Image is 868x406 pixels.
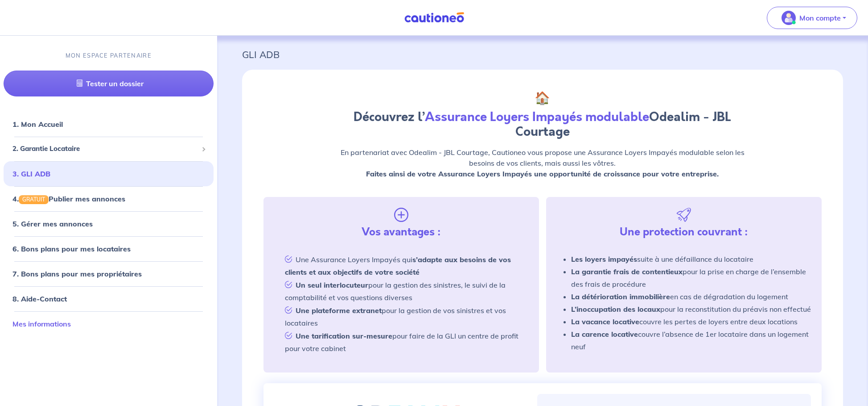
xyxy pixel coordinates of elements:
[12,120,63,129] a: 1. Mon Accueil
[333,147,752,179] p: En partenariat avec Odealim - JBL Courtage, Cautioneo vous propose une Assurance Loyers Impayés m...
[366,169,719,178] strong: Faites ainsi de votre Assurance Loyers Impayés une opportunité de croissance pour votre entreprise.
[782,11,796,25] img: illu_account_valid_menu.svg
[571,315,811,328] li: couvre les pertes de loyers entre deux locations
[12,219,93,228] a: 5. Gérer mes annonces
[296,280,368,289] strong: Un seul interlocuteur
[274,329,528,355] li: pour faire de la GLI un centre de profit pour votre cabinet
[4,265,214,283] div: 7. Bons plans pour mes propriétaires
[571,255,637,264] strong: Les loyers impayés
[333,110,752,140] h3: Découvrez l’ Odealim - JBL Courtage
[4,215,214,233] div: 5. Gérer mes annonces
[274,253,528,278] li: Une Assurance Loyers Impayés qui
[571,330,638,339] strong: La carence locative
[4,165,214,183] div: 3. GLI ADB
[12,144,198,154] span: 2. Garantie Locataire
[242,46,843,63] p: GLI ADB
[4,115,214,133] div: 1. Mon Accueil
[66,51,152,60] p: MON ESPACE PARTENAIRE
[4,290,214,308] div: 8. Aide-Contact
[274,304,528,329] li: pour la gestion de vos sinistres et vos locataires
[571,317,639,326] strong: La vacance locative
[12,194,125,203] a: 4.GRATUITPublier mes annonces
[571,303,811,315] li: pour la reconstitution du préavis non effectué
[4,190,214,208] div: 4.GRATUITPublier mes annonces
[12,269,142,278] a: 7. Bons plans pour mes propriétaires
[4,240,214,258] div: 6. Bons plans pour mes locataires
[571,328,811,353] li: couvre l’absence de 1er locataire dans un logement neuf
[571,292,670,301] strong: La détérioration immobilière
[12,169,50,178] a: 3. GLI ADB
[362,226,440,239] h4: Vos avantages :
[296,306,382,315] strong: Une plateforme extranet
[4,71,214,96] a: Tester un dossier
[571,267,683,276] strong: La garantie frais de contentieux
[620,226,748,239] h4: Une protection couvrant :
[571,305,660,314] strong: L’inoccupation des locaux
[274,278,528,304] li: pour la gestion des sinistres, le suivi de la comptabilité et vos questions diverses
[4,140,214,158] div: 2. Garantie Locataire
[401,12,468,23] img: Cautioneo
[12,294,67,303] a: 8. Aide-Contact
[333,91,752,106] h3: 🏠
[4,315,214,333] div: Mes informations
[285,255,511,276] strong: s’adapte aux besoins de vos clients et aux objectifs de votre société
[767,7,857,29] button: illu_account_valid_menu.svgMon compte
[799,13,841,23] p: Mon compte
[571,290,811,303] li: en cas de dégradation du logement
[425,108,649,126] strong: Assurance Loyers Impayés modulable
[296,331,392,340] strong: Une tarification sur-mesure
[12,244,131,253] a: 6. Bons plans pour mes locataires
[12,319,71,328] a: Mes informations
[571,253,811,265] li: suite à une défaillance du locataire
[571,265,811,290] li: pour la prise en charge de l’ensemble des frais de procédure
